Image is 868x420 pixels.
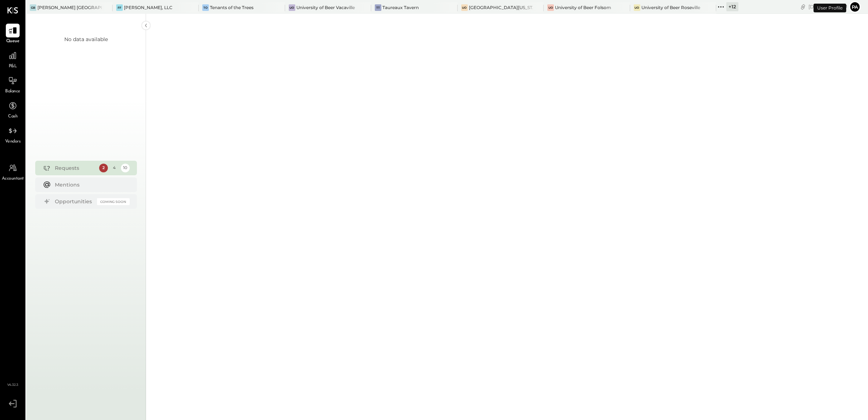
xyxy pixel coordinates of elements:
div: User Profile [814,4,846,12]
div: Coming Soon [97,198,130,205]
a: Vendors [0,124,25,145]
a: Accountant [0,161,25,182]
span: Queue [6,38,20,45]
div: Requests [55,164,96,172]
div: [GEOGRAPHIC_DATA][US_STATE] [469,4,533,11]
button: Pa [849,1,861,13]
div: Tenants of the Trees [210,4,253,11]
span: Vendors [5,139,21,145]
div: FF [116,4,123,11]
div: TT [375,4,381,11]
div: Uo [547,4,554,11]
div: Mentions [55,181,126,188]
a: Balance [0,74,25,95]
div: [PERSON_NAME] [GEOGRAPHIC_DATA] [37,4,102,11]
span: Accountant [2,176,24,182]
div: University of Beer Folsom [555,4,611,11]
div: 10 [121,164,130,172]
a: P&L [0,49,25,70]
div: [PERSON_NAME], LLC [124,4,173,11]
div: Opportunities [55,198,93,205]
div: To [202,4,209,11]
span: P&L [9,63,17,70]
a: Cash [0,99,25,120]
div: Uo [634,4,640,11]
div: Uo [289,4,295,11]
div: 4 [110,164,119,172]
div: + 12 [726,2,738,11]
div: copy link [799,3,807,11]
span: Balance [5,88,20,95]
span: Cash [8,113,17,120]
div: Uo [461,4,468,11]
div: University of Beer Vacaville [296,4,355,11]
div: Taureaux Tavern [382,4,419,11]
div: 2 [99,164,108,172]
div: [DATE] [808,3,847,10]
a: Queue [0,24,25,45]
div: University of Beer Roseville [641,4,700,11]
div: No data available [64,36,108,43]
div: GB [30,4,36,11]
